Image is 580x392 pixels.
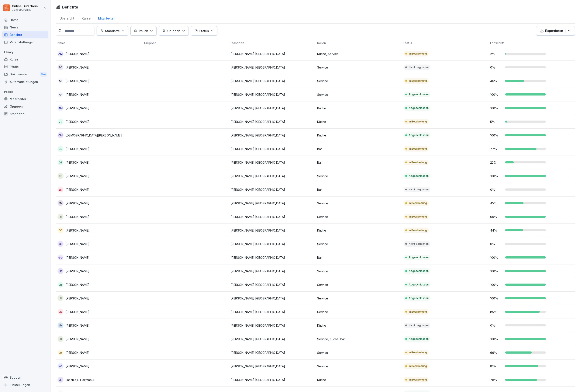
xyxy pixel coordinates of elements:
[317,160,400,165] p: Bar
[2,374,48,381] div: Support
[2,16,48,24] a: Home
[490,160,503,165] p: 22 %
[105,29,120,33] p: Standorte
[231,310,314,314] p: [PERSON_NAME] [GEOGRAPHIC_DATA]
[58,309,63,315] div: JS
[231,378,314,382] p: [PERSON_NAME] [GEOGRAPHIC_DATA]
[12,4,38,8] p: Online Gutschein
[66,337,89,341] p: [PERSON_NAME]
[58,377,63,383] div: LH
[490,215,503,219] p: 99 %
[231,255,314,260] p: [PERSON_NAME] [GEOGRAPHIC_DATA]
[231,323,314,328] p: [PERSON_NAME] [GEOGRAPHIC_DATA]
[490,133,503,138] p: 100 %
[66,106,89,110] p: [PERSON_NAME]
[536,26,575,36] button: Exportieren
[58,241,63,247] div: GE
[94,13,118,23] a: Mitarbeiter
[58,146,63,152] div: DD
[490,323,503,328] p: 0 %
[317,337,400,341] p: Service, Küche, Bar
[66,65,89,70] p: [PERSON_NAME]
[409,269,429,273] p: Abgeschlossen
[66,282,89,287] p: [PERSON_NAME]
[66,92,89,97] p: [PERSON_NAME]
[2,103,48,110] a: Gruppen
[231,364,314,368] p: [PERSON_NAME] [GEOGRAPHIC_DATA]
[58,173,63,179] div: EF
[66,350,89,355] p: [PERSON_NAME]
[409,188,429,191] p: Nicht begonnen
[66,215,89,219] p: [PERSON_NAME]
[56,13,78,23] div: Übersicht
[231,242,314,246] p: [PERSON_NAME] [GEOGRAPHIC_DATA]
[142,39,229,47] th: Gruppen
[317,215,400,219] p: Service
[58,187,63,192] div: EN
[2,56,48,63] a: Kurse
[409,65,429,69] p: Nicht begonnen
[409,242,429,246] p: Nicht begonnen
[159,26,189,36] button: Gruppen
[490,337,503,341] p: 100 %
[231,174,314,178] p: [PERSON_NAME] [GEOGRAPHIC_DATA]
[66,296,89,301] p: [PERSON_NAME]
[490,147,503,151] p: 77 %
[58,363,63,369] div: KG
[231,106,314,110] p: [PERSON_NAME] [GEOGRAPHIC_DATA]
[317,282,400,287] p: Service
[409,147,427,151] p: In Bearbeitung
[490,52,503,56] p: 2 %
[409,133,429,137] p: Abgeschlossen
[66,242,89,246] p: [PERSON_NAME]
[231,160,314,165] p: [PERSON_NAME] [GEOGRAPHIC_DATA]
[130,26,157,36] button: Rollen
[409,378,427,382] p: In Bearbeitung
[58,105,63,111] div: AM
[2,38,48,46] div: Veranstaltungen
[409,283,429,287] p: Abgeschlossen
[317,378,400,382] p: Küche
[409,256,429,259] p: Abgeschlossen
[231,147,314,151] p: [PERSON_NAME] [GEOGRAPHIC_DATA]
[58,132,63,138] div: CM
[490,201,503,205] p: 45 %
[2,381,48,389] div: Einstellungen
[317,119,400,124] p: Küche
[317,147,400,151] p: Bar
[317,52,400,56] p: Küche, Service
[317,133,400,138] p: Küche
[317,174,400,178] p: Service
[409,310,427,314] p: In Bearbeitung
[490,310,503,314] p: 85 %
[231,296,314,301] p: [PERSON_NAME] [GEOGRAPHIC_DATA]
[66,52,89,56] p: [PERSON_NAME]
[2,31,48,38] a: Berichte
[231,228,314,233] p: [PERSON_NAME] [GEOGRAPHIC_DATA]
[40,72,47,77] div: New
[78,13,94,23] a: Kurse
[66,255,89,260] p: [PERSON_NAME]
[490,187,503,192] p: 0 %
[317,201,400,205] p: Service
[2,63,48,70] a: Pfade
[66,364,89,368] p: [PERSON_NAME]
[317,228,400,233] p: Küche
[409,215,427,219] p: In Bearbeitung
[58,350,63,355] div: JR
[490,92,503,97] p: 100 %
[488,39,575,47] th: Fortschritt
[490,269,503,273] p: 100 %
[231,187,314,192] p: [PERSON_NAME] [GEOGRAPHIC_DATA]
[2,89,48,95] p: People
[191,26,217,36] button: Status
[97,26,128,36] button: Standorte
[58,159,63,165] div: DS
[317,79,400,83] p: Service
